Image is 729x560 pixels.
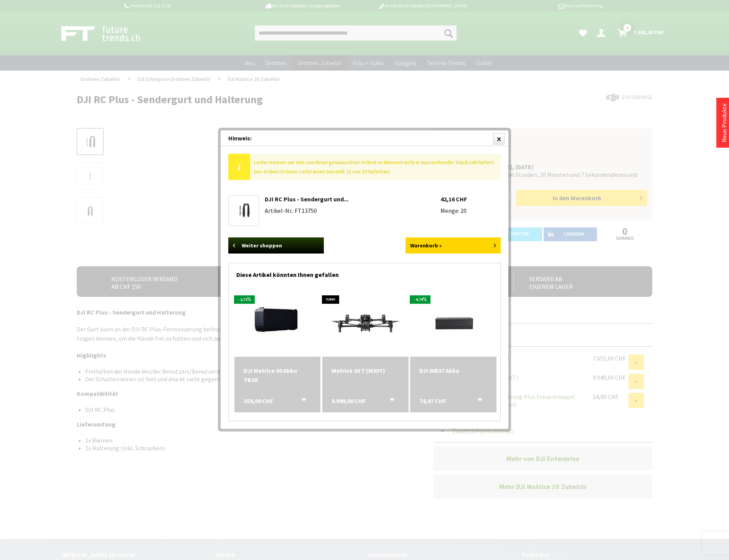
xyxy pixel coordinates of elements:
[244,366,312,384] a: DJI Matrice 30 Akku TB30 359,00 CHF In den Warenkorb
[720,103,728,142] a: Neue Produkte
[244,366,312,384] div: DJI Matrice 30 Akku TB30
[228,237,324,254] a: Weiter shoppen
[231,198,257,224] a: DJI RC Plus - Sendergurt und Halterung
[236,263,493,282] div: Diese Artikel könnten Ihnen gefallen
[322,298,409,347] img: Matrice 30 T (M30T)
[332,366,399,375] div: Matrice 30 T (M30T)
[419,396,446,405] span: 74,97 CHF
[406,237,501,254] a: Warenkorb »
[332,366,399,375] a: Matrice 30 T (M30T) 9.949,00 CHF In den Warenkorb
[292,396,310,406] button: In den Warenkorb
[419,366,487,375] a: DJI WB37 Akku 74,97 CHF In den Warenkorb
[440,207,501,214] li: Menge: 20
[231,202,257,219] img: DJI RC Plus - Sendergurt und Halterung
[221,130,508,146] div: Hinweis:
[419,366,487,375] div: DJI WB37 Akku
[440,195,501,203] li: 42,16 CHF
[380,396,399,406] button: In den Warenkorb
[332,396,366,405] span: 9.949,00 CHF
[243,288,312,357] img: DJI Matrice 30 Akku TB30
[244,396,273,405] span: 359,00 CHF
[250,154,501,180] div: Leider können wir den von Ihnen gewünschten Artikel im Moment nicht in ausreichender Stückzahl li...
[265,195,348,203] a: DJI RC Plus - Sendergurt und...
[410,294,496,351] img: DJI WB37 Akku
[265,207,440,214] li: Artikel-Nr.: FT13750
[468,396,487,406] button: In den Warenkorb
